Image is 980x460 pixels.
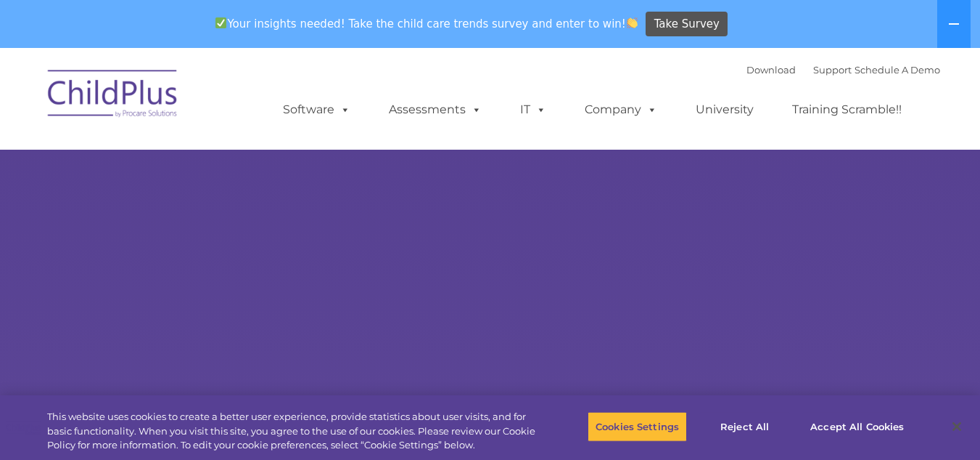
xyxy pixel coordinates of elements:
a: Company [570,95,672,124]
a: University [681,95,768,124]
img: ✅ [215,17,226,28]
a: Support [813,64,852,76]
button: Cookies Settings [588,411,687,442]
a: IT [506,95,561,124]
a: Assessments [374,95,496,124]
font: | [746,64,940,76]
div: This website uses cookies to create a better user experience, provide statistics about user visit... [47,410,539,453]
a: Schedule A Demo [855,64,940,76]
button: Reject All [699,411,790,442]
button: Accept All Cookies [802,411,912,442]
a: Take Survey [646,12,728,37]
a: Download [746,64,796,76]
span: Take Survey [654,12,720,37]
a: Software [268,95,365,124]
img: ChildPlus by Procare Solutions [41,60,186,132]
img: 👏 [627,17,638,28]
button: Close [941,411,973,443]
span: Your insights needed! Take the child care trends survey and enter to win! [210,9,644,38]
a: Training Scramble!! [778,95,916,124]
